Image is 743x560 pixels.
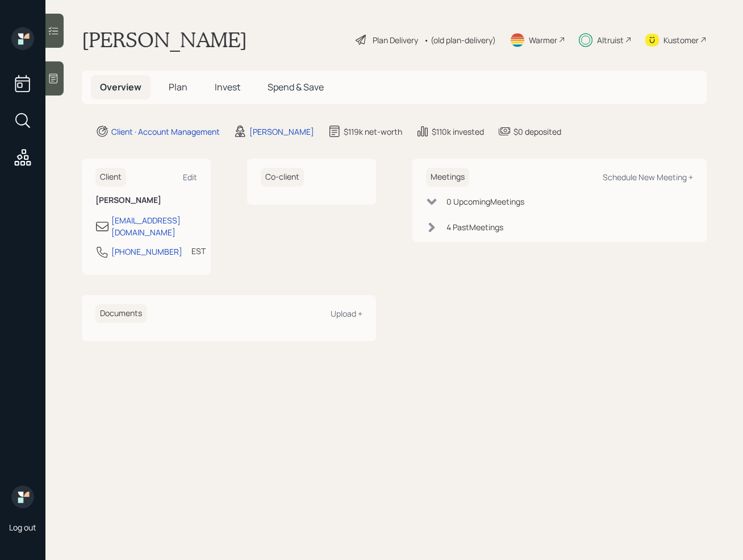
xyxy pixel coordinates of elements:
div: Client · Account Management [111,126,220,138]
span: Overview [100,81,141,93]
div: Altruist [597,34,624,46]
div: Warmer [529,34,557,46]
h6: Documents [95,304,147,323]
img: retirable_logo.png [11,486,34,508]
span: Plan [169,81,187,93]
div: Upload + [331,308,362,319]
div: EST [191,245,206,257]
span: Invest [215,81,240,93]
div: 4 Past Meeting s [446,221,503,233]
div: $119k net-worth [344,126,402,138]
div: [EMAIL_ADDRESS][DOMAIN_NAME] [111,214,197,238]
h1: [PERSON_NAME] [82,27,247,52]
h6: [PERSON_NAME] [95,196,197,205]
div: Kustomer [663,34,699,46]
div: 0 Upcoming Meeting s [446,196,524,208]
div: $0 deposited [514,126,561,138]
div: Edit [183,172,197,182]
div: Log out [9,522,36,533]
div: $110k invested [432,126,484,138]
div: [PERSON_NAME] [249,126,314,138]
div: Schedule New Meeting + [603,172,693,182]
span: Spend & Save [268,81,324,93]
div: [PHONE_NUMBER] [111,246,182,258]
div: • (old plan-delivery) [424,34,496,46]
h6: Co-client [261,168,304,186]
h6: Meetings [426,168,469,186]
h6: Client [95,168,126,186]
div: Plan Delivery [373,34,418,46]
